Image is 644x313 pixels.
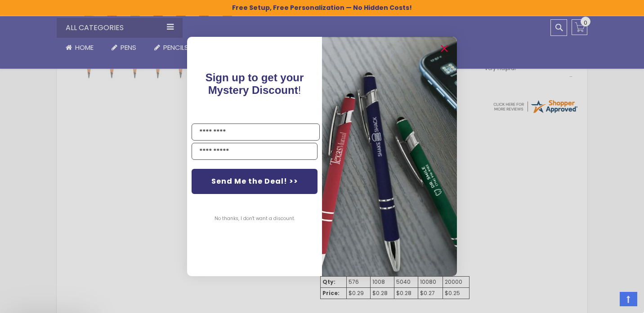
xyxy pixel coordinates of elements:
[210,207,300,230] button: No thanks, I don't want a discount.
[192,169,318,194] button: Send Me the Deal! >>
[437,41,452,56] button: Close dialog
[206,71,304,96] span: !
[322,37,457,276] img: pop-up-image
[206,71,304,96] span: Sign up to get your Mystery Discount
